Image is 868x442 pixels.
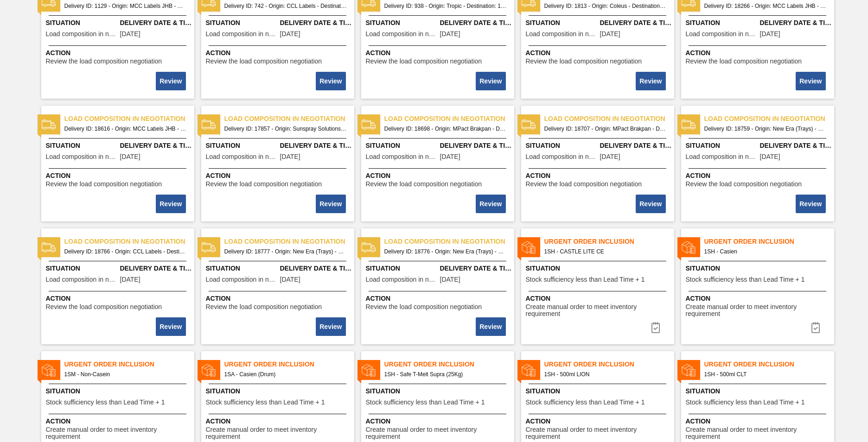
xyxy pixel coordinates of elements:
span: Situation [206,386,352,396]
span: Review the load composition negotiation [686,181,802,188]
span: 09/05/2025, [600,153,620,160]
img: status [42,240,56,254]
span: Urgent Order Inclusion [704,360,834,369]
span: Situation [206,141,278,151]
span: 09/08/2025, [120,276,140,283]
span: Review the load composition negotiation [526,181,642,188]
span: Delivery ID: 17857 - Origin: Sunspray Solutions - Destination: 1SB [224,124,347,134]
span: Situation [686,141,758,151]
span: Situation [686,18,758,28]
span: Action [206,171,352,181]
span: Action [526,48,672,58]
button: Review [156,317,185,336]
span: Action [46,171,192,181]
span: Delivery Date & Time [440,18,512,28]
div: Complete task: 2204598 [157,194,186,214]
span: Delivery ID: 18698 - Origin: MPact Brakpan - Destination: 1SD [384,124,507,134]
img: status [682,118,696,132]
span: Delivery Date & Time [600,18,672,28]
span: 1SM - Non-Casein [64,369,187,379]
div: Complete task: 2204593 [157,71,186,91]
span: Create manual order to meet inventory requirement [526,426,672,441]
button: Review [636,195,665,213]
span: Situation [526,386,672,396]
div: Complete task: 2205057 [477,194,506,214]
span: Load composition in negotiation [366,276,438,283]
div: Complete task: 2205976 [317,316,346,337]
img: status [202,363,216,377]
span: Create manual order to meet inventory requirement [686,426,832,441]
img: status [682,363,696,377]
span: 03/31/2023, [120,31,140,38]
div: Complete task: 2205229 [637,194,666,214]
span: Urgent Order Inclusion [224,360,354,369]
span: Action [686,48,832,58]
span: Review the load composition negotiation [206,181,322,188]
span: Stock sufficiency less than Lead Time + 1 [686,399,805,406]
span: Load composition in negotiation [686,31,758,38]
span: Action [686,171,832,181]
span: Urgent Order Inclusion [544,237,674,246]
span: Stock sufficiency less than Lead Time + 1 [686,276,805,283]
span: Situation [526,18,598,28]
span: Urgent Order Inclusion [384,360,514,369]
span: Action [526,294,672,303]
span: Create manual order to meet inventory requirement [46,426,192,441]
span: Urgent Order Inclusion [704,237,834,246]
button: Review [476,195,505,213]
button: Review [476,317,505,336]
span: Load composition in negotiation [46,276,118,283]
span: Urgent Order Inclusion [64,360,194,369]
span: Load composition in negotiation [366,31,438,38]
div: Complete task: 2204597 [797,71,826,91]
span: Create manual order to meet inventory requirement [206,426,352,441]
span: Review the load composition negotiation [366,181,482,188]
img: status [42,363,56,377]
span: Load composition in negotiation [206,276,278,283]
span: Delivery ID: 18707 - Origin: MPact Brakpan - Destination: 1SD [544,124,667,134]
span: Delivery Date & Time [440,264,512,273]
span: Review the load composition negotiation [686,58,802,65]
img: status [522,118,536,132]
div: Complete task: 2204599 [317,194,346,214]
span: Delivery Date & Time [760,141,832,151]
span: Load composition in negotiation [544,114,674,124]
button: Review [156,195,185,213]
span: Delivery ID: 938 - Origin: Tropic - Destination: 1SD [384,1,507,11]
span: Urgent Order Inclusion [544,360,674,369]
button: Review [316,72,345,90]
span: Create manual order to meet inventory requirement [526,303,672,318]
span: Action [206,417,352,426]
span: Delivery ID: 18266 - Origin: MCC Labels JHB - Destination: 1SD [704,1,827,11]
div: Complete task: 2204575 [645,318,667,337]
span: Review the load composition negotiation [366,303,482,310]
span: Delivery Date & Time [120,18,192,28]
button: Review [156,72,185,90]
span: Situation [206,18,278,28]
button: Review [636,72,665,90]
span: Situation [46,18,118,28]
span: 1SH - 500ml LION [544,369,667,379]
button: Review [476,72,505,90]
button: icon-task complete [645,318,667,337]
span: 06/02/2023, [600,31,620,38]
span: Action [366,417,512,426]
span: Situation [686,264,832,273]
span: Situation [46,386,192,396]
span: Situation [366,264,438,273]
span: Delivery ID: 18776 - Origin: New Era (Trays) - Destination: 1SJ [384,246,507,257]
span: Stock sufficiency less than Lead Time + 1 [206,399,325,406]
span: Delivery Date & Time [280,141,352,151]
span: 1SA - Casien (Drum) [224,369,347,379]
span: 09/05/2025, [440,153,460,160]
button: Review [316,195,345,213]
span: Action [46,294,192,303]
span: Stock sufficiency less than Lead Time + 1 [366,399,485,406]
span: Delivery Date & Time [280,264,352,273]
span: Action [206,294,352,303]
span: Create manual order to meet inventory requirement [686,303,832,318]
img: status [42,118,56,132]
span: Load composition in negotiation [526,153,598,160]
span: 1SH - Safe T-Melt Supra (25Kg) [384,369,507,379]
span: 03/13/2023, [440,31,460,38]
